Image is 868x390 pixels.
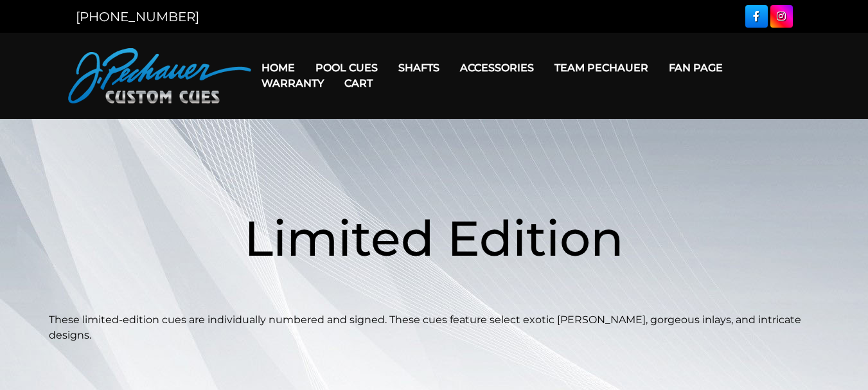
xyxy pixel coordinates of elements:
a: Shafts [388,51,450,84]
a: Team Pechauer [544,51,659,84]
img: Pechauer Custom Cues [68,48,251,103]
a: Warranty [251,67,334,100]
a: [PHONE_NUMBER] [76,9,199,24]
a: Cart [334,67,383,100]
a: Accessories [450,51,544,84]
a: Fan Page [659,51,733,84]
a: Pool Cues [305,51,388,84]
p: These limited-edition cues are individually numbered and signed. These cues feature select exotic... [49,312,820,343]
span: Limited Edition [244,208,624,268]
a: Home [251,51,305,84]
